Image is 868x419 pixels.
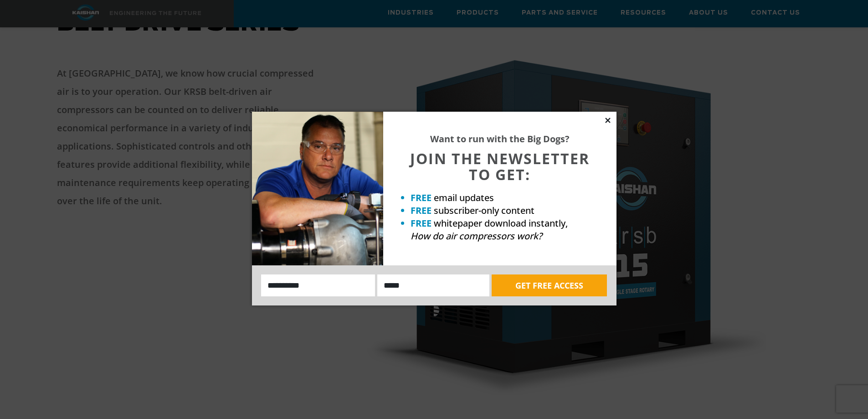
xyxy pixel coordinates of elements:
[411,230,542,242] em: How do air compressors work?
[434,191,494,204] span: email updates
[411,204,431,217] strong: FREE
[261,274,375,296] input: Name:
[411,191,431,204] strong: FREE
[410,149,590,184] span: JOIN THE NEWSLETTER TO GET:
[434,204,534,217] span: subscriber-only content
[411,217,431,229] strong: FREE
[430,133,570,145] strong: Want to run with the Big Dogs?
[377,274,489,296] input: Email
[604,116,612,124] button: Close
[434,217,568,229] span: whitepaper download instantly,
[492,274,607,296] button: GET FREE ACCESS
